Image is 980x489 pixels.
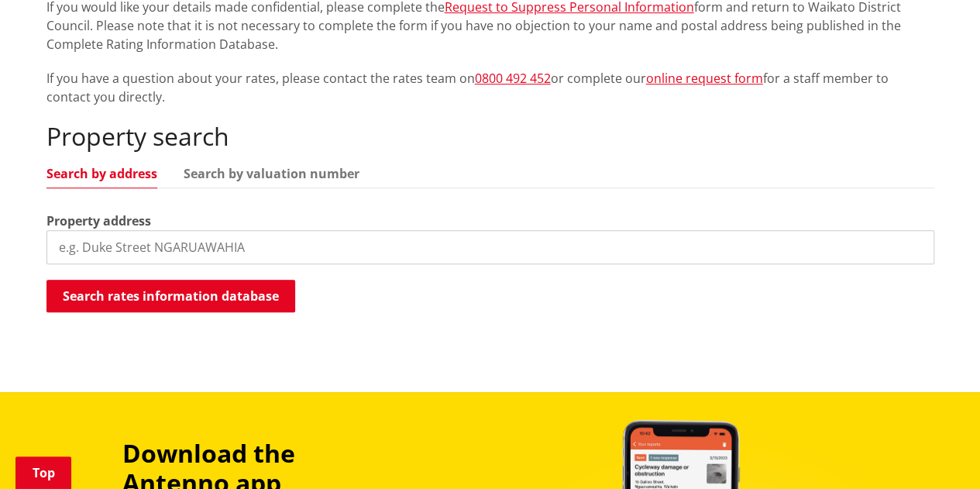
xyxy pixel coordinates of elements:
[46,69,934,106] p: If you have a question about your rates, please contact the rates team on or complete our for a s...
[46,230,934,264] input: e.g. Duke Street NGARUAWAHIA
[46,122,934,151] h2: Property search
[646,70,763,87] a: online request form
[46,167,157,180] a: Search by address
[475,70,551,87] a: 0800 492 452
[184,167,359,180] a: Search by valuation number
[15,456,71,489] a: Top
[46,212,151,230] label: Property address
[46,280,295,312] button: Search rates information database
